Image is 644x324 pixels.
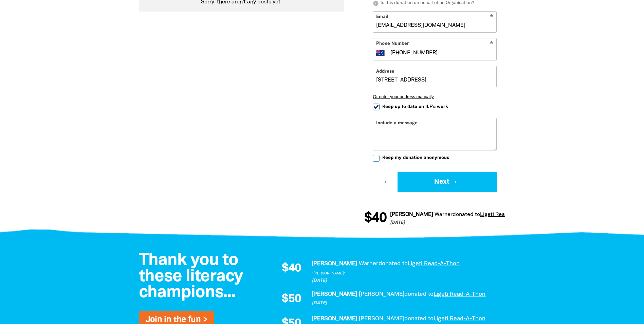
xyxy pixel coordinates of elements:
[312,316,357,321] em: [PERSON_NAME]
[423,212,441,217] em: Warner
[382,179,388,185] i: chevron_left
[441,212,468,217] span: donated to
[408,261,460,266] a: Ligeti Read-A-Thon
[146,316,207,324] a: Join in the fun >
[453,179,459,185] i: chevron_right
[312,277,498,284] p: [DATE]
[404,316,434,321] span: donated to
[434,316,485,321] a: Ligeti Read-A-Thon
[352,212,375,225] span: $40
[490,41,493,48] i: Required
[468,212,517,217] a: Ligeti Read-A-Thon
[359,261,379,266] em: Warner
[364,208,505,229] div: Donation stream
[282,263,301,274] span: $40
[373,172,398,192] button: chevron_left
[378,220,517,227] p: [DATE]
[312,292,357,297] em: [PERSON_NAME]
[373,94,497,99] button: Or enter your address manually
[373,104,380,110] input: Keep up to date on ILF's work
[312,261,357,266] em: [PERSON_NAME]
[373,155,380,162] input: Keep my donation anonymous
[404,292,434,297] span: donated to
[359,292,404,297] em: [PERSON_NAME]
[312,272,346,275] em: "[PERSON_NAME]"
[359,316,404,321] em: [PERSON_NAME]
[382,155,449,161] span: Keep my donation anonymous
[139,253,243,301] span: Thank you to these literacy champions...
[382,104,448,110] span: Keep up to date on ILF's work
[373,0,379,6] i: info
[434,292,485,297] a: Ligeti Read-A-Thon
[378,212,421,217] em: [PERSON_NAME]
[379,261,408,266] span: donated to
[312,300,498,307] p: [DATE]
[282,293,301,305] span: $50
[398,172,497,192] button: Next chevron_right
